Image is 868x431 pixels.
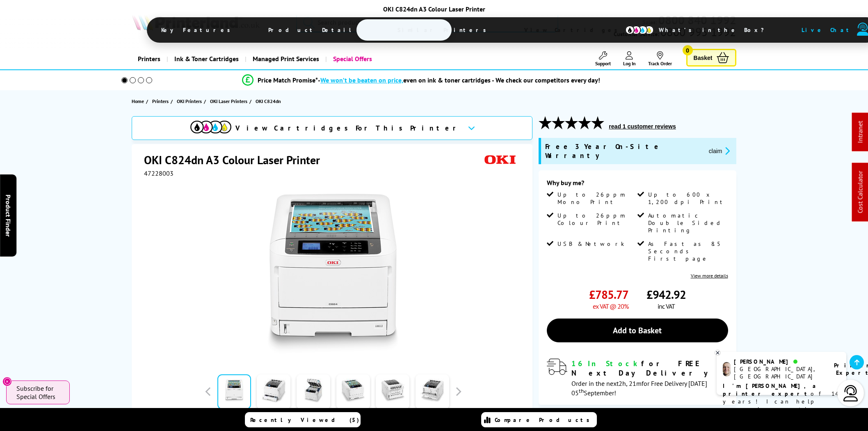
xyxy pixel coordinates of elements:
img: OKI [481,152,519,167]
span: OKI C824dn [256,97,281,105]
span: Log In [623,60,636,66]
a: Intranet [856,121,864,143]
span: OKI Laser Printers [210,97,247,105]
span: ex VAT @ 20% [593,302,628,310]
img: cmyk-icon.svg [190,121,231,133]
span: 0 [683,45,693,55]
a: Printers [152,97,171,105]
span: Free 3 Year On-Site Warranty [545,142,702,160]
span: What’s in the Box? [646,20,784,40]
span: inc VAT [658,302,675,310]
span: Basket [694,52,713,63]
div: [GEOGRAPHIC_DATA], [GEOGRAPHIC_DATA] [734,365,824,380]
span: Home [132,97,144,105]
span: USB & Network [557,240,624,248]
span: Similar Printers [385,20,503,40]
a: OKI C824dn [256,97,283,105]
span: 47228003 [144,169,174,177]
li: modal_Promise [110,73,732,87]
sup: th [579,387,584,394]
span: Support [595,60,611,66]
div: modal_delivery [547,359,728,397]
img: user-headset-light.svg [843,385,859,401]
a: Special Offers [325,48,378,69]
a: Support [595,51,611,66]
a: Basket 0 [686,49,736,66]
a: OKI Laser Printers [210,97,249,105]
a: Track Order [648,51,672,66]
p: of 14 years! I can help you choose the right product [723,382,840,421]
span: Subscribe for Special Offers [16,384,62,401]
span: We won’t be beaten on price, [320,76,403,84]
button: Close [2,377,12,386]
span: Up to 600 x 1,200 dpi Print [648,191,726,206]
span: Automatic Double Sided Printing [648,212,726,234]
span: Live Chat [802,26,852,34]
div: OKI C824dn A3 Colour Laser Printer [147,5,721,13]
div: for FREE Next Day Delivery [571,359,728,378]
img: cmyk-icon.svg [625,25,654,34]
div: - even on ink & toner cartridges - We check our competitors every day! [318,76,600,84]
img: ashley-livechat.png [723,362,731,376]
a: Log In [623,51,636,66]
b: I'm [PERSON_NAME], a printer expert [723,382,818,397]
h1: OKI C824dn A3 Colour Laser Printer [144,152,328,167]
div: [PERSON_NAME] [734,358,824,365]
span: 2h, 21m [619,379,642,387]
button: read 1 customer reviews [606,123,678,130]
a: Ink & Toner Cartridges [167,48,245,69]
a: Add to Basket [547,319,728,342]
a: Cost Calculator [856,171,864,213]
button: promo-description [706,146,732,156]
div: Why buy me? [547,179,728,191]
span: Product Details [256,20,376,40]
a: Home [132,97,146,105]
span: Compare Products [495,416,594,424]
span: Product Finder [4,195,12,237]
span: Recently Viewed (5) [250,416,359,424]
img: OKI C824dn [253,194,413,355]
span: As Fast as 8.5 Seconds First page [648,240,726,262]
a: View more details [691,273,728,279]
span: Price Match Promise* [258,76,318,84]
span: Up to 26ppm Colour Print [557,212,635,227]
a: Recently Viewed (5) [245,412,361,427]
span: Up to 26ppm Mono Print [557,191,635,206]
span: View Cartridges For This Printer [235,124,461,133]
span: £785.77 [589,287,628,302]
span: OKI Printers [177,97,202,105]
span: Printers [152,97,169,105]
span: View Cartridges [512,19,637,41]
span: 16 In Stock [571,359,641,368]
span: Key Features [149,20,247,40]
a: OKI Printers [177,97,204,105]
a: Compare Products [481,412,597,427]
a: Printers [132,48,167,69]
span: Ink & Toner Cartridges [174,48,239,69]
span: £942.92 [646,287,686,302]
a: Managed Print Services [245,48,325,69]
span: Order in the next for Free Delivery [DATE] 05 September! [571,379,707,397]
